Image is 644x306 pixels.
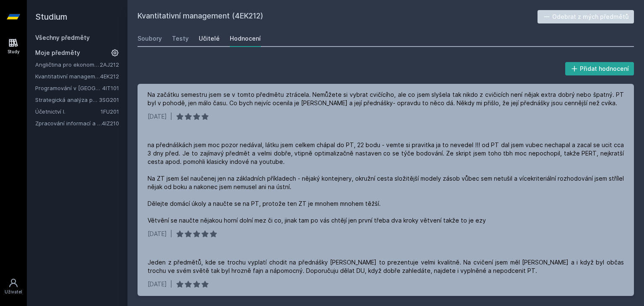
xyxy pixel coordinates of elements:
a: 4IZ210 [102,120,119,127]
div: Testy [172,34,189,43]
a: Programování v [GEOGRAPHIC_DATA] [35,84,102,92]
div: [DATE] [148,112,167,121]
a: Všechny předměty [35,34,90,41]
a: Uživatel [2,274,25,299]
div: | [170,280,172,288]
a: 3SG201 [99,96,119,103]
div: | [170,230,172,238]
div: Jeden z předmětů, kde se trochu vyplatí chodit na přednášky [PERSON_NAME] to prezentuje velmi kva... [148,258,624,275]
a: 4IT101 [102,85,119,91]
a: Strategická analýza pro informatiky a statistiky [35,96,99,104]
div: Soubory [138,34,162,43]
a: Zpracování informací a znalostí [35,119,102,127]
a: 1FU201 [101,108,119,115]
span: Moje předměty [35,49,80,57]
a: Kvantitativní management [35,72,100,80]
div: [DATE] [148,230,167,238]
a: Testy [172,30,189,47]
a: Angličtina pro ekonomická studia 2 (B2/C1) [35,60,100,69]
div: Na začátku semestru jsem se v tomto předmětu ztrácela. Nemůžete si vybrat cvičícího, ale co jsem ... [148,91,624,107]
div: Study [8,49,20,55]
div: Hodnocení [230,34,261,43]
a: Učitelé [199,30,220,47]
div: | [170,112,172,121]
a: 4EK212 [100,73,119,80]
h2: Kvantitativní management (4EK212) [138,10,538,23]
button: Přidat hodnocení [565,62,634,75]
div: na přednáškách jsem moc pozor nedával, látku jsem celkem chápal do PT, 22 bodu - vemte si pravitk... [148,141,624,225]
a: Hodnocení [230,30,261,47]
div: Učitelé [199,34,220,43]
a: 2AJ212 [100,61,119,68]
div: Uživatel [5,289,22,295]
a: Study [2,34,25,59]
div: [DATE] [148,280,167,288]
a: Účetnictví I. [35,107,101,116]
button: Odebrat z mých předmětů [538,10,634,23]
a: Soubory [138,30,162,47]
